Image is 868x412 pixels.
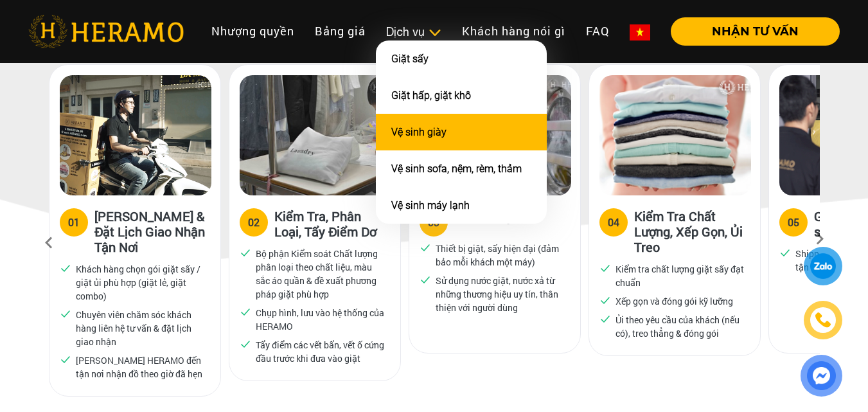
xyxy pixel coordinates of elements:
img: checked.svg [240,338,251,350]
a: Nhượng quyền [201,17,305,45]
img: heramo-logo.png [28,15,184,48]
img: phone-icon [815,312,831,328]
img: checked.svg [60,354,71,365]
p: Khách hàng chọn gói giặt sấy / giặt ủi phù hợp (giặt lẻ, giặt combo) [76,262,206,303]
div: 05 [788,215,799,230]
p: Xếp gọn và đóng gói kỹ lưỡng [616,294,733,308]
p: Bộ phận Kiểm soát Chất lượng phân loại theo chất liệu, màu sắc áo quần & đề xuất phương pháp giặt... [256,247,385,301]
a: Vệ sinh giày [391,126,447,138]
img: heramo-quy-trinh-giat-hap-tieu-chuan-buoc-2 [240,75,391,195]
a: Khách hàng nói gì [452,17,576,45]
img: heramo-quy-trinh-giat-hap-tieu-chuan-buoc-1 [60,75,211,195]
h3: Kiểm Tra, Phân Loại, Tẩy Điểm Dơ [274,208,390,239]
h3: Kiểm Tra Chất Lượng, Xếp Gọn, Ủi Treo [634,208,750,255]
p: Kiểm tra chất lượng giặt sấy đạt chuẩn [616,262,745,289]
img: checked.svg [420,274,431,285]
a: Vệ sinh sofa, nệm, rèm, thảm [391,163,522,175]
img: checked.svg [599,262,611,274]
div: Dịch vụ [386,23,441,40]
div: 01 [68,215,80,230]
h3: [PERSON_NAME] & Đặt Lịch Giao Nhận Tận Nơi [94,208,210,255]
p: Chụp hình, lưu vào hệ thống của HERAMO [256,306,385,333]
p: [PERSON_NAME] HERAMO đến tận nơi nhận đồ theo giờ đã hẹn [76,354,206,381]
a: Bảng giá [305,17,376,45]
a: NHẬN TƯ VẤN [660,26,840,37]
img: checked.svg [779,247,791,258]
img: checked.svg [240,306,251,318]
img: checked.svg [240,247,251,258]
img: checked.svg [599,294,611,306]
a: Vệ sinh máy lạnh [391,199,470,211]
div: 02 [248,215,260,230]
div: 04 [608,215,619,230]
a: phone-icon [806,303,840,337]
p: Thiết bị giặt, sấy hiện đại (đảm bảo mỗi khách một máy) [436,242,565,269]
img: checked.svg [420,242,431,253]
button: NHẬN TƯ VẤN [671,17,840,46]
p: Tẩy điểm các vết bẩn, vết ố cứng đầu trước khi đưa vào giặt [256,338,385,365]
img: checked.svg [60,262,71,274]
img: vn-flag.png [630,24,650,40]
p: Chuyên viên chăm sóc khách hàng liên hệ tư vấn & đặt lịch giao nhận [76,308,206,348]
img: subToggleIcon [428,26,441,39]
img: checked.svg [60,308,71,319]
a: Giặt sấy [391,53,429,65]
a: FAQ [576,17,619,45]
img: heramo-quy-trinh-giat-hap-tieu-chuan-buoc-4 [599,75,751,195]
p: Sử dụng nước giặt, nước xả từ những thương hiệu uy tín, thân thiện với người dùng [436,274,565,314]
a: Giặt hấp, giặt khô [391,89,471,102]
p: Ủi theo yêu cầu của khách (nếu có), treo thẳng & đóng gói [616,313,745,340]
img: checked.svg [599,313,611,325]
